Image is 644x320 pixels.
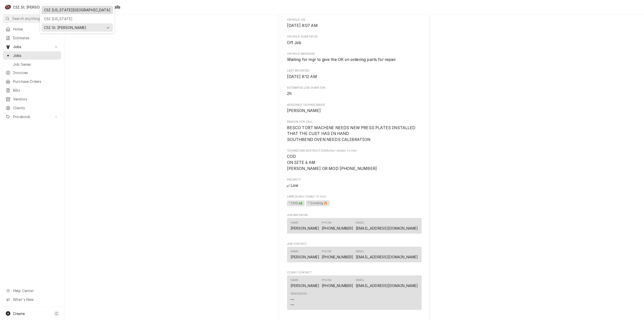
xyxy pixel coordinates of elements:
[44,16,110,21] div: CSI [US_STATE]
[44,25,103,30] div: CSI St. [PERSON_NAME]
[3,60,61,68] a: Go to Job Series
[3,51,61,60] a: Go to Jobs
[13,53,59,58] span: Jobs
[13,62,59,67] span: Job Series
[44,7,110,13] div: CSI [US_STATE][GEOGRAPHIC_DATA]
